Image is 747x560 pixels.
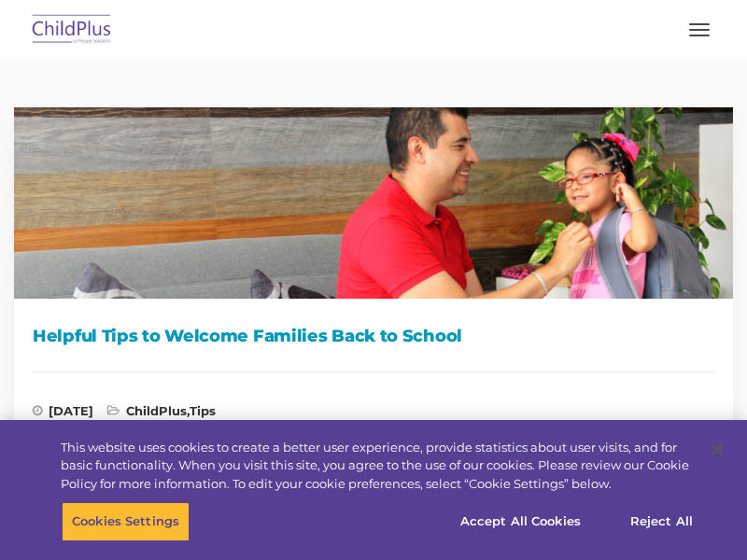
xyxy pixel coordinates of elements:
[190,403,216,418] a: Tips
[33,322,714,350] h1: Helpful Tips to Welcome Families Back to School
[28,8,116,52] img: ChildPlus by Procare Solutions
[107,405,216,424] span: ,
[603,502,720,541] button: Reject All
[61,439,695,494] div: This website uses cookies to create a better user experience, provide statistics about user visit...
[450,502,591,541] button: Accept All Cookies
[33,405,93,424] span: [DATE]
[697,429,738,470] button: Close
[62,502,190,541] button: Cookies Settings
[126,403,187,418] a: ChildPlus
